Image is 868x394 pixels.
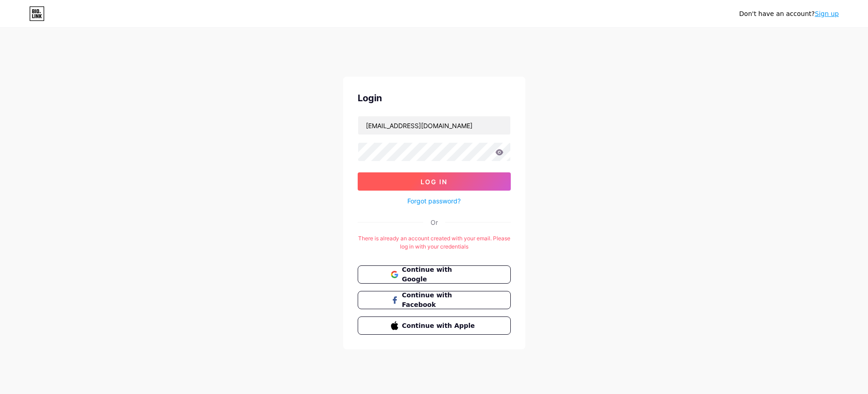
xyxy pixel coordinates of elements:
[358,116,510,135] input: Username
[421,178,447,186] span: Log In
[402,265,477,284] span: Continue with Google
[739,9,839,19] div: Don't have an account?
[407,196,461,206] a: Forgot password?
[358,316,511,335] button: Continue with Apple
[402,290,477,310] span: Continue with Facebook
[358,172,511,191] button: Log In
[358,265,511,284] button: Continue with Google
[358,91,511,105] div: Login
[431,218,438,227] div: Or
[358,234,511,251] div: There is already an account created with your email. Please log in with your credentials
[815,10,839,17] a: Sign up
[358,291,511,309] button: Continue with Facebook
[402,321,477,331] span: Continue with Apple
